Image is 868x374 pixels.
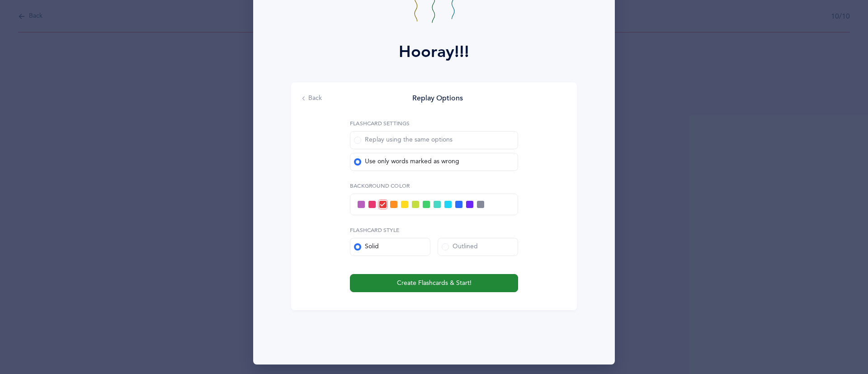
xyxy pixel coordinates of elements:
label: Background color [350,182,518,190]
button: Create Flashcards & Start! [350,274,518,292]
div: Replay using the same options [354,136,453,145]
div: Outlined [442,242,478,251]
div: Use only words marked as wrong [354,157,459,166]
label: Flashcard Style [350,226,518,234]
div: Replay Options [412,93,463,103]
div: Hooray!!! [399,40,469,64]
label: Flashcard Settings [350,119,410,128]
div: Solid [354,242,379,251]
span: Create Flashcards & Start! [397,279,472,288]
button: Back [302,94,322,103]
